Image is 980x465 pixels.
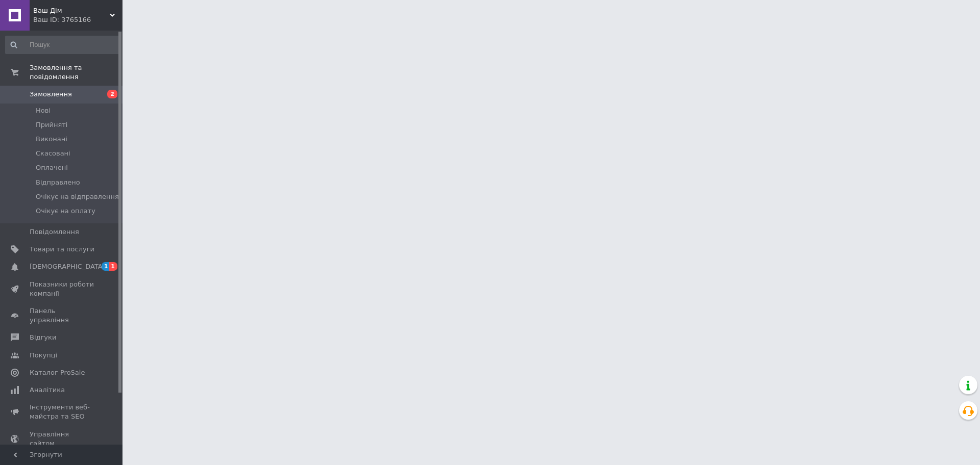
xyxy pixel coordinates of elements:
span: Оплачені [36,163,68,172]
span: 1 [102,262,110,271]
span: Очікує на оплату [36,206,95,216]
span: Скасовані [36,149,70,158]
span: Аналітика [30,385,65,395]
div: Ваш ID: 3765166 [33,15,122,24]
span: Нові [36,106,51,115]
span: 1 [109,262,117,271]
input: Пошук [5,36,120,54]
span: Товари та послуги [30,245,94,254]
span: Прийняті [36,120,67,130]
span: [DEMOGRAPHIC_DATA] [30,262,105,271]
span: Очікує на відправлення [36,192,119,201]
span: Інструменти веб-майстра та SEO [30,403,94,421]
span: Відгуки [30,333,56,342]
span: Замовлення та повідомлення [30,63,122,82]
span: Каталог ProSale [30,368,85,377]
span: 2 [107,90,117,98]
span: Управління сайтом [30,430,94,448]
span: Панель управління [30,306,94,325]
span: Замовлення [30,90,72,99]
span: Повідомлення [30,227,79,237]
span: Відправлено [36,178,80,187]
span: Виконані [36,135,67,144]
span: Показники роботи компанії [30,280,94,298]
span: Ваш Дім [33,6,110,15]
span: Покупці [30,351,57,360]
